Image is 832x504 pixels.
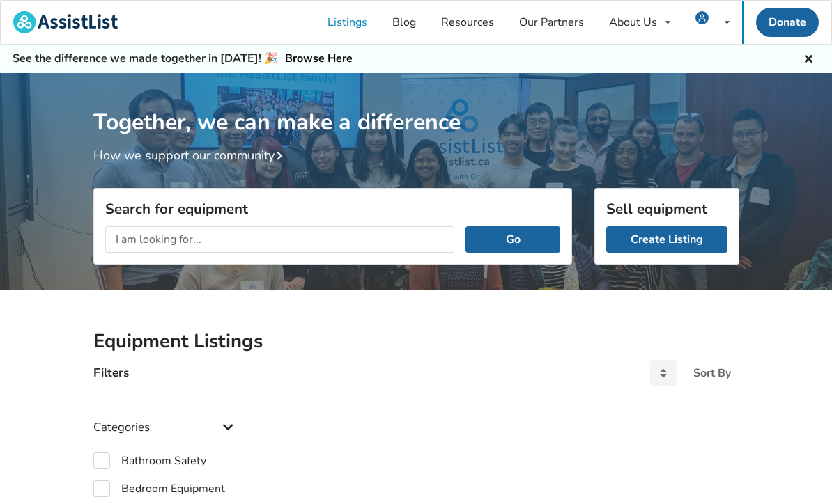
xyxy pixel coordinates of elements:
[93,452,206,469] label: Bathroom Safety
[13,52,353,66] h5: See the difference we made together in [DATE]! 🎉
[93,480,225,497] label: Bedroom Equipment
[13,11,118,33] img: assistlist-logo
[606,200,727,218] h3: Sell equipment
[756,8,819,37] a: Donate
[693,368,731,379] div: Sort By
[609,17,657,28] div: About Us
[93,147,288,164] a: How we support our community
[606,226,727,253] a: Create Listing
[93,392,238,441] div: Categories
[380,1,429,44] a: Blog
[507,1,596,44] a: Our Partners
[93,329,739,354] h2: Equipment Listings
[93,73,739,136] h1: Together, we can make a difference
[93,365,129,381] h4: Filters
[105,226,455,253] input: I am looking for...
[695,11,709,24] img: user icon
[105,200,560,218] h3: Search for equipment
[465,226,560,253] button: Go
[429,1,507,44] a: Resources
[315,1,380,44] a: Listings
[285,51,353,66] a: Browse Here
